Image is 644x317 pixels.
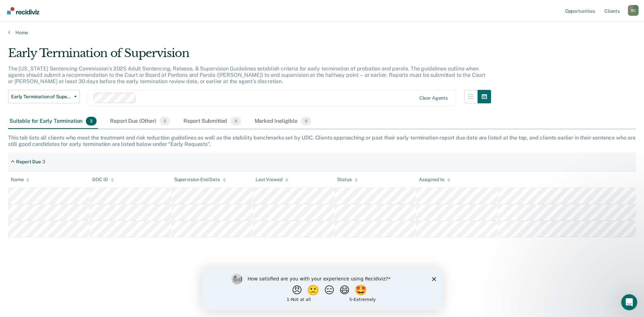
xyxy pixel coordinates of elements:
div: Report Due (Other)0 [109,114,171,129]
img: Recidiviz [7,7,39,14]
iframe: Survey by Kim from Recidiviz [202,267,442,310]
div: Clear agents [419,95,448,101]
div: Last Viewed [256,177,288,182]
button: Early Termination of Supervision [8,90,80,103]
div: Early Termination of Supervision [8,46,491,65]
div: DOC ID [92,177,114,182]
div: Assigned to [419,177,450,182]
div: Report Submitted0 [182,114,243,129]
span: 3 [86,117,97,125]
a: Home [8,30,636,36]
div: Report Due3 [8,156,48,167]
iframe: Intercom live chat [621,294,637,310]
p: The [US_STATE] Sentencing Commission’s 2025 Adult Sentencing, Release, & Supervision Guidelines e... [8,65,485,85]
div: Suitable for Early Termination3 [8,114,98,129]
span: 0 [230,117,241,125]
div: B C [628,5,639,16]
button: Profile dropdown button [628,5,639,16]
div: Status [337,177,358,182]
div: 3 [42,159,45,165]
span: Early Termination of Supervision [11,94,71,100]
div: Supervision End Date [174,177,226,182]
div: Name [11,177,30,182]
div: This tab lists all clients who meet the treatment and risk reduction guidelines as well as the st... [8,135,636,147]
span: 0 [301,117,311,125]
span: 0 [160,117,170,125]
div: Marked Ineligible0 [253,114,313,129]
div: Report Due [16,159,41,165]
